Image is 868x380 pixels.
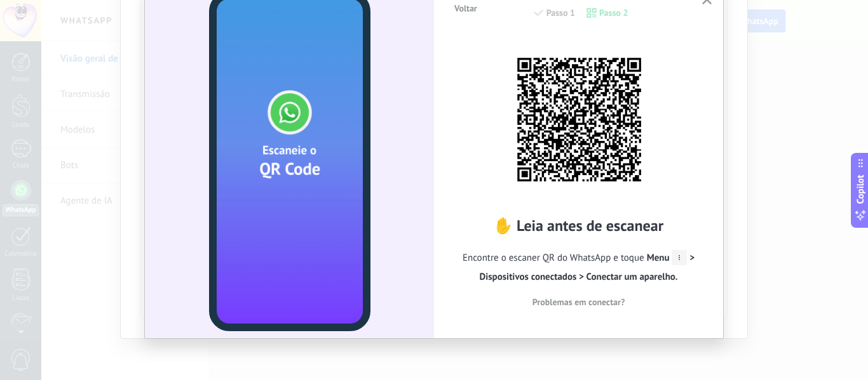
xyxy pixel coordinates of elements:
span: Problemas em conectar? [532,298,625,306]
span: Voltar [454,4,477,13]
h2: ✋ Leia antes de escanear [453,216,704,235]
span: Menu [647,252,688,264]
img: 82L49U2aBR5QAAAABJRU5ErkJggg== [509,49,649,189]
span: Encontre o escaner QR do WhatsApp e toque [453,249,704,287]
span: Copilot [854,174,867,204]
span: > Dispositivos conectados > Conectar um aparelho. [480,252,695,283]
button: Problemas em conectar? [453,292,704,311]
